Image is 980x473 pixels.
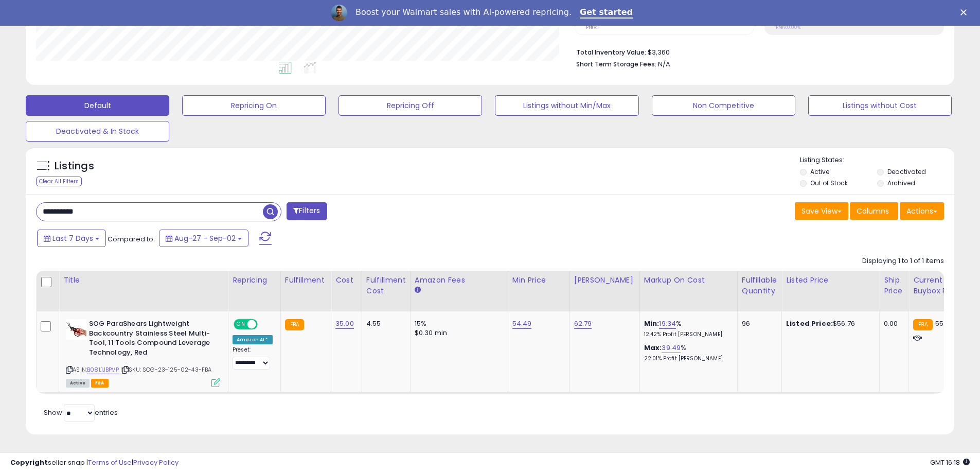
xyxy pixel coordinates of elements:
button: Default [26,95,169,116]
button: Listings without Min/Max [495,95,638,116]
div: 0.00 [884,319,901,328]
div: ASIN: [66,319,220,386]
b: Min: [644,319,660,328]
a: Privacy Policy [133,458,179,467]
a: B08L1JBPVP [87,365,119,374]
span: Show: entries [44,408,118,417]
div: 4.55 [366,319,402,328]
small: Amazon Fees. [415,286,421,295]
a: 54.49 [512,319,532,329]
span: 2025-09-10 16:18 GMT [930,458,970,467]
b: SOG ParaShears Lightweight Backcountry Stainless Steel Multi-Tool, 11 Tools Compound Leverage Tec... [89,319,214,360]
button: Actions [900,202,944,220]
button: Columns [850,202,898,220]
div: Repricing [233,275,276,286]
b: Total Inventory Value: [576,48,646,57]
img: 41b-oKUPURL._SL40_.jpg [66,319,86,340]
small: FBA [285,319,304,330]
span: FBA [91,379,109,388]
div: Listed Price [786,275,875,286]
div: Fulfillable Quantity [742,275,777,296]
small: Prev: 1 [586,24,599,30]
a: 19.34 [659,319,676,329]
div: Displaying 1 to 1 of 1 items [862,256,944,266]
div: Current Buybox Price [913,275,966,296]
img: Profile image for Adrian [331,5,347,21]
b: Listed Price: [786,319,833,328]
div: seller snap | | [10,458,179,468]
div: Fulfillment [285,275,327,286]
small: FBA [913,319,932,330]
small: Prev: 0.00% [776,24,800,30]
div: $0.30 min [415,328,500,338]
button: Filters [287,202,327,220]
span: Aug-27 - Sep-02 [174,233,236,243]
h5: Listings [55,159,94,173]
button: Repricing Off [338,95,482,116]
label: Deactivated [887,167,926,176]
div: Clear All Filters [36,177,82,186]
span: ON [235,320,247,329]
label: Active [810,167,829,176]
div: $56.76 [786,319,871,328]
a: 39.49 [662,343,681,353]
div: Boost your Walmart sales with AI-powered repricing. [355,7,572,17]
span: Last 7 Days [52,233,93,243]
span: 55.88 [935,319,954,328]
div: [PERSON_NAME] [574,275,635,286]
li: $3,360 [576,45,936,58]
label: Archived [887,179,915,187]
button: Listings without Cost [808,95,952,116]
div: Preset: [233,346,273,370]
div: 15% [415,319,500,328]
label: Out of Stock [810,179,848,187]
span: All listings currently available for purchase on Amazon [66,379,90,388]
strong: Copyright [10,458,48,467]
div: Amazon Fees [415,275,504,286]
button: Save View [795,202,848,220]
button: Repricing On [182,95,326,116]
div: % [644,343,729,362]
span: Columns [857,206,889,216]
span: Compared to: [108,234,155,244]
p: 12.42% Profit [PERSON_NAME] [644,331,729,338]
div: Ship Price [884,275,904,296]
span: | SKU: SOG-23-125-02-43-FBA [120,365,212,374]
button: Non Competitive [652,95,795,116]
div: Min Price [512,275,565,286]
div: Amazon AI * [233,335,273,344]
div: Close [960,9,971,15]
button: Last 7 Days [37,230,106,247]
div: Markup on Cost [644,275,733,286]
div: Title [63,275,224,286]
a: 62.79 [574,319,592,329]
button: Deactivated & In Stock [26,121,169,142]
a: Get started [580,7,633,19]
p: Listing States: [800,155,954,165]
div: Fulfillment Cost [366,275,406,296]
span: OFF [256,320,273,329]
div: % [644,319,729,338]
a: Terms of Use [88,458,132,467]
span: N/A [658,59,670,69]
div: Cost [335,275,358,286]
a: 35.00 [335,319,354,329]
p: 22.01% Profit [PERSON_NAME] [644,355,729,362]
button: Aug-27 - Sep-02 [159,230,248,247]
div: 96 [742,319,774,328]
b: Short Term Storage Fees: [576,60,656,68]
b: Max: [644,343,662,353]
th: The percentage added to the cost of goods (COGS) that forms the calculator for Min & Max prices. [639,271,737,311]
